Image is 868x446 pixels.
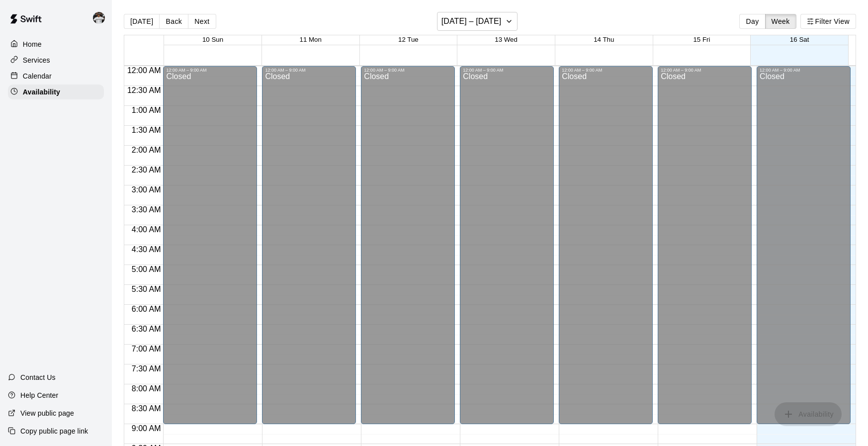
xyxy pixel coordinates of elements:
[20,390,58,400] p: Help Center
[188,14,216,29] button: Next
[562,68,650,73] div: 12:00 AM – 9:00 AM
[166,73,254,428] div: Closed
[129,305,164,313] span: 6:00 AM
[129,364,164,373] span: 7:30 AM
[129,126,164,134] span: 1:30 AM
[23,39,42,49] p: Home
[129,285,164,293] span: 5:30 AM
[125,66,164,75] span: 12:00 AM
[23,87,60,97] p: Availability
[129,345,164,353] span: 7:00 AM
[129,146,164,154] span: 2:00 AM
[594,36,614,43] button: 14 Thu
[23,55,50,65] p: Services
[800,14,856,29] button: Filter View
[757,66,851,424] div: 12:00 AM – 9:00 AM: Closed
[125,86,164,94] span: 12:30 AM
[398,36,419,43] button: 12 Tue
[129,325,164,333] span: 6:30 AM
[364,68,452,73] div: 12:00 AM – 9:00 AM
[129,185,164,194] span: 3:00 AM
[460,66,554,424] div: 12:00 AM – 9:00 AM: Closed
[441,14,502,28] h6: [DATE] – [DATE]
[559,66,653,424] div: 12:00 AM – 9:00 AM: Closed
[124,14,160,29] button: [DATE]
[463,68,551,73] div: 12:00 AM – 9:00 AM
[760,68,848,73] div: 12:00 AM – 9:00 AM
[23,71,52,81] p: Calendar
[775,409,842,418] span: You don't have the permission to add staff availability
[693,36,710,43] button: 15 Fri
[463,73,551,428] div: Closed
[8,37,104,52] a: Home
[361,66,455,424] div: 12:00 AM – 9:00 AM: Closed
[265,73,353,428] div: Closed
[8,53,104,68] a: Services
[166,68,254,73] div: 12:00 AM – 9:00 AM
[265,68,353,73] div: 12:00 AM – 9:00 AM
[163,66,257,424] div: 12:00 AM – 9:00 AM: Closed
[8,69,104,84] a: Calendar
[495,36,518,43] button: 13 Wed
[299,36,321,43] button: 11 Mon
[129,384,164,393] span: 8:00 AM
[765,14,796,29] button: Week
[129,225,164,234] span: 4:00 AM
[661,73,749,428] div: Closed
[658,66,752,424] div: 12:00 AM – 9:00 AM: Closed
[159,14,188,29] button: Back
[20,372,56,382] p: Contact Us
[562,73,650,428] div: Closed
[129,245,164,254] span: 4:30 AM
[202,36,223,43] button: 10 Sun
[760,73,848,428] div: Closed
[364,73,452,428] div: Closed
[790,36,809,43] button: 16 Sat
[739,14,765,29] button: Day
[129,424,164,433] span: 9:00 AM
[8,85,104,99] a: Availability
[129,265,164,273] span: 5:00 AM
[93,12,105,24] img: Brandon Barnes
[661,68,749,73] div: 12:00 AM – 9:00 AM
[91,8,112,28] div: Brandon Barnes
[20,408,74,418] p: View public page
[437,12,518,31] button: [DATE] – [DATE]
[262,66,356,424] div: 12:00 AM – 9:00 AM: Closed
[129,166,164,174] span: 2:30 AM
[129,205,164,214] span: 3:30 AM
[20,426,88,436] p: Copy public page link
[129,106,164,114] span: 1:00 AM
[129,404,164,413] span: 8:30 AM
